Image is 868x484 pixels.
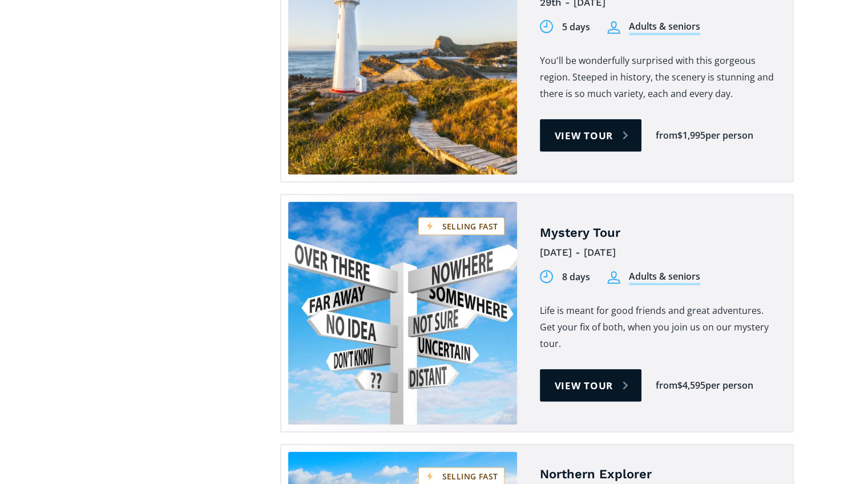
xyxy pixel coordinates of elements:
p: You'll be wonderfully surprised with this gorgeous region. Steeped in history, the scenery is stu... [540,53,776,102]
div: [DATE] - [DATE] [540,244,776,261]
div: days [570,271,590,284]
div: days [570,21,590,34]
div: $1,995 [677,129,705,142]
a: View tour [540,369,642,402]
div: 8 [562,271,567,284]
div: per person [705,379,753,392]
a: View tour [540,119,642,152]
div: Adults & seniors [629,20,700,35]
div: from [656,379,677,392]
p: Life is meant for good friends and great adventures. Get your fix of both, when you join us on ou... [540,302,776,352]
div: per person [705,129,753,142]
div: $4,595 [677,379,705,392]
div: 5 [562,21,567,34]
h4: Mystery Tour [540,225,776,241]
div: Adults & seniors [629,270,700,285]
h4: Northern Explorer [540,466,776,483]
div: from [656,129,677,142]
